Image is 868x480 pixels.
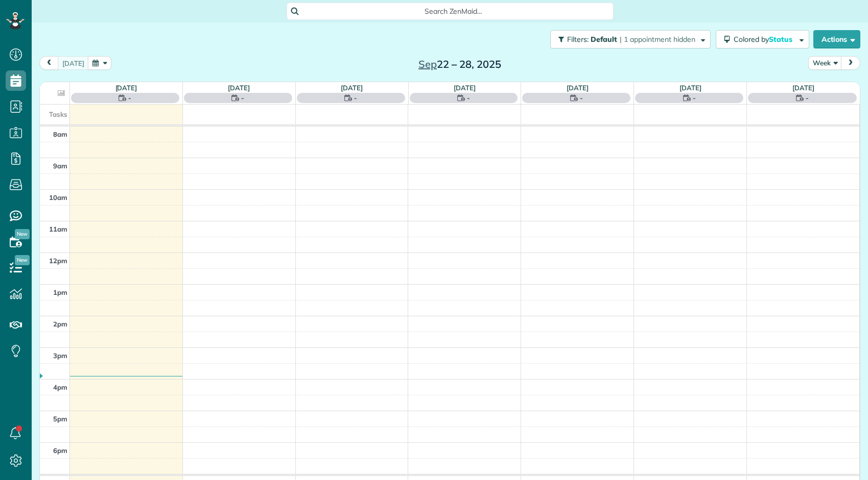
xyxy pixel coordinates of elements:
a: [DATE] [454,84,476,92]
span: 5pm [53,415,67,423]
span: 1pm [53,288,67,296]
a: [DATE] [115,84,137,92]
span: - [580,93,583,103]
span: Sep [418,58,437,70]
span: 9am [53,162,67,170]
a: [DATE] [567,84,589,92]
span: 2pm [53,320,67,328]
a: [DATE] [228,84,250,92]
span: 10am [49,193,67,201]
span: - [806,93,809,103]
span: 8am [53,130,67,138]
button: prev [39,56,59,70]
span: 12pm [49,257,67,265]
span: 3pm [53,351,67,360]
span: Tasks [49,110,67,118]
a: [DATE] [341,84,363,92]
span: - [241,93,244,103]
a: [DATE] [792,84,814,92]
span: 6pm [53,446,67,454]
span: Default [591,35,618,44]
span: - [467,93,470,103]
span: Status [769,35,794,44]
span: Colored by [734,35,796,44]
h2: 22 – 28, 2025 [396,59,524,70]
span: - [354,93,357,103]
span: - [128,93,131,103]
a: Filters: Default | 1 appointment hidden [545,30,711,48]
span: 11am [49,225,67,233]
button: Week [808,56,842,70]
span: New [15,255,30,265]
button: next [841,56,860,70]
span: Filters: [567,35,589,44]
span: New [15,229,30,239]
button: Actions [813,30,860,48]
span: | 1 appointment hidden [620,35,695,44]
span: 4pm [53,383,67,391]
button: Filters: Default | 1 appointment hidden [550,30,711,48]
a: [DATE] [679,84,701,92]
button: Colored byStatus [716,30,809,48]
button: [DATE] [58,56,89,70]
span: - [693,93,696,103]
